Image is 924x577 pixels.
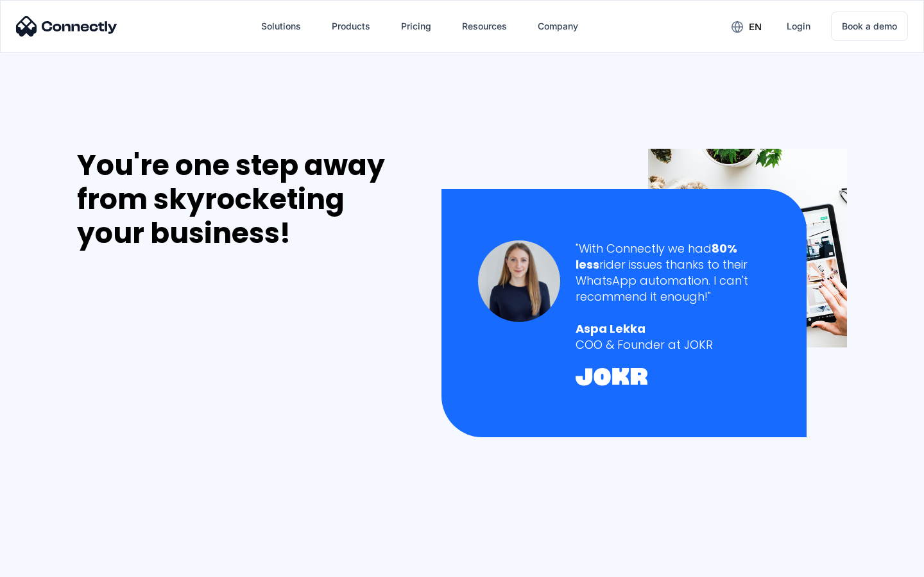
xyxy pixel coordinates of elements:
[576,240,770,305] div: "With Connectly we had rider issues thanks to their WhatsApp automation. I can't recommend it eno...
[576,321,646,337] strong: Aspa Lekka
[261,17,301,35] div: Solutions
[13,555,77,573] aside: Language selected: English
[26,555,77,573] ul: Language list
[749,18,762,36] div: en
[576,337,770,353] div: COO & Founder at JOKR
[576,240,737,272] strong: 80% less
[332,17,370,35] div: Products
[776,11,821,42] a: Login
[538,17,578,35] div: Company
[462,17,507,35] div: Resources
[16,16,117,37] img: Connectly Logo
[787,17,810,35] div: Login
[401,17,431,35] div: Pricing
[77,265,269,560] iframe: Form 0
[391,11,441,42] a: Pricing
[77,149,415,250] div: You're one step away from skyrocketing your business!
[831,12,908,41] a: Book a demo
